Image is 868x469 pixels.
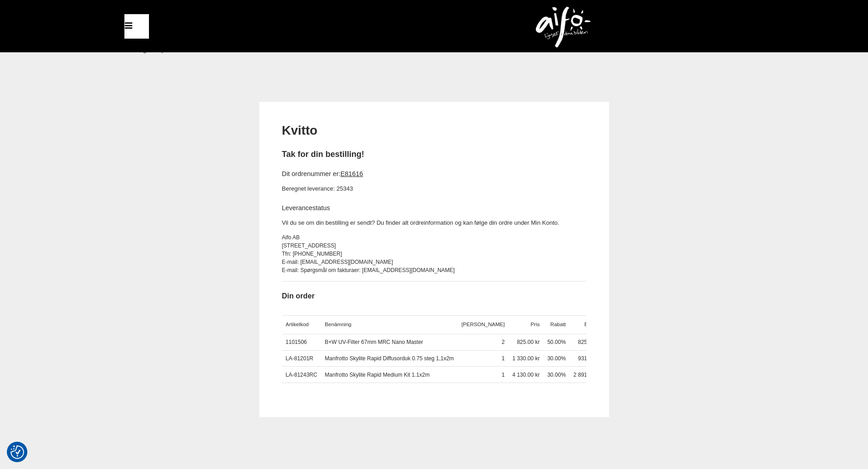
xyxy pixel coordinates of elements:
[282,291,586,301] h3: Din order
[573,372,595,378] span: 2 891.00
[282,258,586,266] div: E-mail: [EMAIL_ADDRESS][DOMAIN_NAME]
[547,355,566,362] span: 30.00%
[282,266,586,274] div: E-mail: Spørgsmål om fakturaer: [EMAIL_ADDRESS][DOMAIN_NAME]
[531,322,540,327] span: Pris
[10,445,24,459] img: Revisit consent button
[282,233,586,242] div: Aifo AB
[286,355,313,362] a: LA-81201R
[325,355,454,362] a: Manfrotto Skylite Rapid Diffusorduk 0.75 steg 1,1x2m
[578,355,595,362] span: 931.00
[585,322,601,327] span: Belopp
[502,372,505,378] span: 1
[282,122,586,140] h1: Kvitto
[325,339,423,345] a: B+W UV-Filter 67mm MRC Nano Master
[502,355,505,362] span: 1
[340,170,363,177] a: E81616
[282,149,586,160] h2: Tak for din bestilling!
[282,218,586,228] p: Vil du se om din bestilling er sendt? Du finder alt ordreinformation og kan følge din ordre under...
[10,444,24,460] button: Samtykkepræferencer
[282,184,586,194] p: Beregnet leverance: 25343
[547,339,566,345] span: 50.00%
[462,322,505,327] span: [PERSON_NAME]
[282,203,586,212] h4: Leverancestatus
[547,372,566,378] span: 30.00%
[517,339,534,345] span: 825.00
[282,242,586,250] div: [STREET_ADDRESS]
[286,372,317,378] a: LA-81243RC
[286,339,307,345] a: 1101506
[502,339,505,345] span: 2
[325,322,351,327] span: Benämning
[512,355,534,362] span: 1 330.00
[282,250,586,258] div: Tfn: [PHONE_NUMBER]
[282,169,586,178] h4: Dit ordrenummer er:
[536,7,591,48] img: logo.png
[325,372,430,378] a: Manfrotto Skylite Rapid Medium Kit 1.1x2m
[512,372,534,378] span: 4 130.00
[550,322,566,327] span: Rabatt
[286,322,309,327] span: Artikelkod
[578,339,595,345] span: 825.00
